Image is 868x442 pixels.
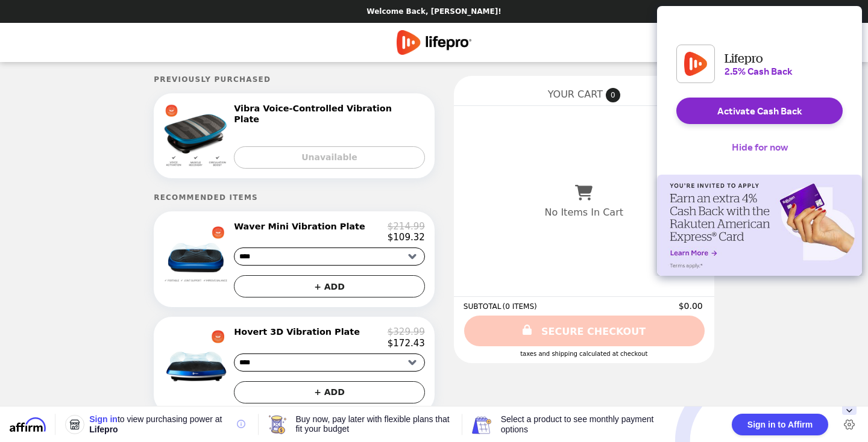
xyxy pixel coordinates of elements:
[234,326,365,337] h2: Hovert 3D Vibration Plate
[388,221,425,232] p: $214.99
[606,88,620,102] span: 0
[388,232,425,243] p: $109.32
[154,193,435,202] h5: Recommended Items
[234,247,425,266] select: Select a product variant
[234,221,370,232] h2: Waver Mini Vibration Plate
[464,350,705,357] div: Taxes and Shipping calculated at checkout
[234,275,425,297] button: + ADD
[154,75,435,84] h5: Previously Purchased
[397,30,472,55] img: Brand Logo
[464,302,503,311] span: SUBTOTAL
[162,326,233,394] img: Hovert 3D Vibration Plate
[162,221,233,288] img: Waver Mini Vibration Plate
[388,338,425,349] p: $172.43
[545,207,623,218] p: No Items In Cart
[234,353,425,372] select: Select a product variant
[163,103,231,169] img: Vibra Voice-Controlled Vibration Plate
[679,301,705,311] span: $0.00
[502,302,536,311] span: ( 0 ITEMS )
[548,89,603,100] span: YOUR CART
[366,7,501,16] p: Welcome Back, [PERSON_NAME]!
[234,103,420,125] h2: Vibra Voice-Controlled Vibration Plate
[388,326,425,337] p: $329.99
[234,381,425,403] button: + ADD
